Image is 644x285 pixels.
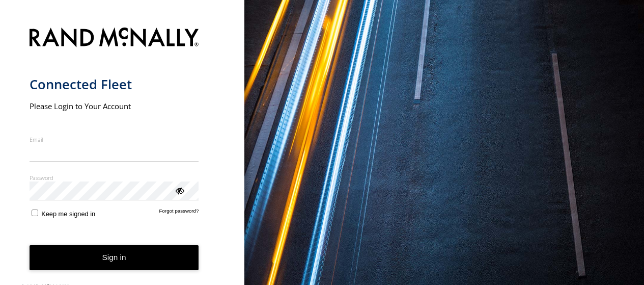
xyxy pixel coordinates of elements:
[30,174,199,182] label: Password
[41,210,95,218] span: Keep me signed in
[30,136,199,143] label: Email
[30,245,199,270] button: Sign in
[30,76,199,93] h1: Connected Fleet
[30,101,199,111] h2: Please Login to Your Account
[159,208,199,218] a: Forgot password?
[30,25,199,51] img: Rand McNally
[174,185,184,195] div: ViewPassword
[32,210,38,216] input: Keep me signed in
